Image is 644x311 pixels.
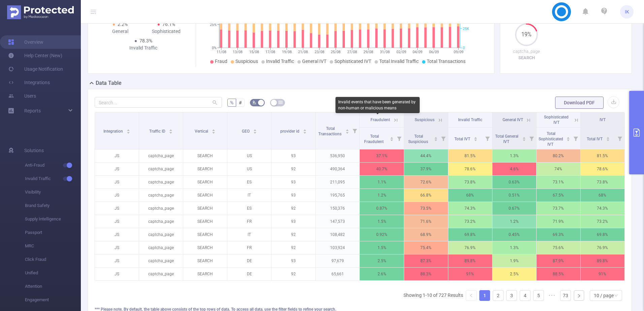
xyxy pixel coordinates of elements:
[380,50,390,54] tspan: 31/08
[24,108,41,113] span: Reports
[25,159,81,172] span: Anti-Fraud
[126,128,130,132] div: Sort
[606,136,610,140] div: Sort
[120,44,166,51] div: Invalid Traffic
[503,117,523,122] span: General IVT
[271,254,315,267] p: 93
[448,202,492,215] p: 74.3%
[390,136,393,138] i: icon: caret-up
[95,176,139,188] p: JS
[183,228,227,241] p: SEARCH
[404,149,448,162] p: 44.4%
[183,176,227,188] p: SEARCH
[606,136,610,138] i: icon: caret-up
[95,254,139,267] p: JS
[360,241,404,254] p: 1.5%
[95,215,139,228] p: JS
[404,215,448,228] p: 71.6%
[8,89,36,103] a: Users
[302,59,326,64] span: General IVT
[404,189,448,202] p: 66.8%
[483,128,492,149] i: Filter menu
[139,254,183,267] p: captcha_page
[390,136,394,140] div: Sort
[539,131,563,147] span: Total Sophisticated IVT
[215,59,227,64] span: Fraud
[581,163,624,175] p: 78.6%
[227,268,271,280] p: DE
[360,149,404,162] p: 37.1%
[547,290,557,301] li: Next 5 Pages
[404,163,448,175] p: 37.9%
[97,28,143,35] div: General
[227,149,271,162] p: US
[404,254,448,267] p: 87.3%
[434,136,438,140] div: Sort
[249,50,259,54] tspan: 15/08
[466,290,477,301] li: Previous Page
[537,228,580,241] p: 69.3%
[95,228,139,241] p: JS
[581,149,624,162] p: 81.5%
[316,149,359,162] p: 536,950
[394,128,404,149] i: Filter menu
[492,189,536,202] p: 0.51%
[271,189,315,202] p: 93
[581,202,624,215] p: 74.3%
[212,46,217,50] tspan: 0%
[216,50,226,54] tspan: 11/08
[316,189,359,202] p: 195,765
[448,149,492,162] p: 81.5%
[242,129,251,134] span: GEO
[298,50,308,54] tspan: 21/08
[577,294,581,298] i: icon: right
[544,115,569,125] span: Sophisticated IVT
[360,202,404,215] p: 0.87%
[474,136,477,138] i: icon: caret-up
[253,128,257,130] i: icon: caret-up
[600,117,606,122] span: IVT
[492,228,536,241] p: 0.45%
[316,176,359,188] p: 211,095
[303,131,307,133] i: icon: caret-down
[316,215,359,228] p: 147,573
[527,128,536,149] i: Filter menu
[271,241,315,254] p: 92
[360,189,404,202] p: 1.2%
[271,163,315,175] p: 92
[474,138,477,140] i: icon: caret-down
[139,38,152,43] span: 78.3%
[537,254,580,267] p: 87.9%
[448,228,492,241] p: 69.8%
[522,136,526,140] div: Sort
[534,290,544,301] a: 5
[271,202,315,215] p: 92
[95,163,139,175] p: JS
[453,50,463,54] tspan: 09/09
[360,176,404,188] p: 1.1%
[520,290,530,301] a: 4
[25,266,81,280] span: Unified
[364,134,385,144] span: Total Fraudulent
[429,50,439,54] tspan: 06/09
[227,202,271,215] p: ES
[537,176,580,188] p: 73.1%
[507,48,546,55] p: captcha_page
[139,149,183,162] p: captcha_page
[318,126,343,136] span: Total Transactions
[533,290,544,301] li: 5
[331,50,341,54] tspan: 25/08
[271,268,315,280] p: 92
[183,149,227,162] p: SEARCH
[227,163,271,175] p: US
[537,149,580,162] p: 80.2%
[126,128,130,130] i: icon: caret-up
[212,131,216,133] i: icon: caret-down
[139,176,183,188] p: captcha_page
[183,241,227,254] p: SEARCH
[126,131,130,133] i: icon: caret-down
[581,189,624,202] p: 68%
[346,128,349,130] i: icon: caret-up
[415,117,434,122] span: Suspicious
[139,215,183,228] p: captcha_page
